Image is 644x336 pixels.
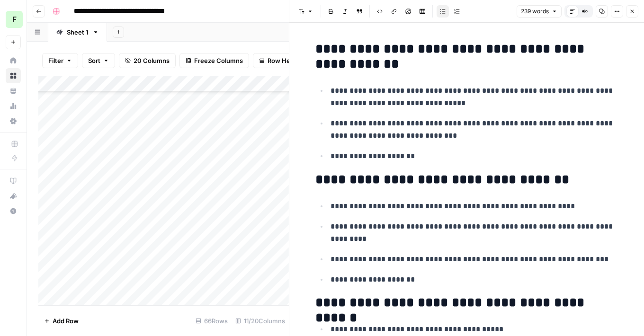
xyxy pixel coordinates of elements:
[88,56,100,65] span: Sort
[53,316,79,326] span: Add Row
[38,313,84,328] button: Add Row
[521,7,549,16] span: 239 words
[48,23,107,42] a: Sheet 1
[6,173,21,188] a: AirOps Academy
[48,56,63,65] span: Filter
[12,14,17,25] span: F
[119,53,176,68] button: 20 Columns
[192,313,232,328] div: 66 Rows
[67,27,89,37] div: Sheet 1
[134,56,170,65] span: 20 Columns
[179,53,249,68] button: Freeze Columns
[6,203,21,219] button: Help + Support
[6,68,21,83] a: Browse
[6,53,21,68] a: Home
[6,8,21,31] button: Workspace: Float Financial
[82,53,115,68] button: Sort
[42,53,78,68] button: Filter
[6,188,21,203] button: What's new?
[6,189,20,203] div: What's new?
[232,313,289,328] div: 11/20 Columns
[253,53,308,68] button: Row Height
[268,56,302,65] span: Row Height
[194,56,243,65] span: Freeze Columns
[517,5,562,18] button: 239 words
[6,114,21,129] a: Settings
[6,98,21,114] a: Usage
[6,83,21,98] a: Your Data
